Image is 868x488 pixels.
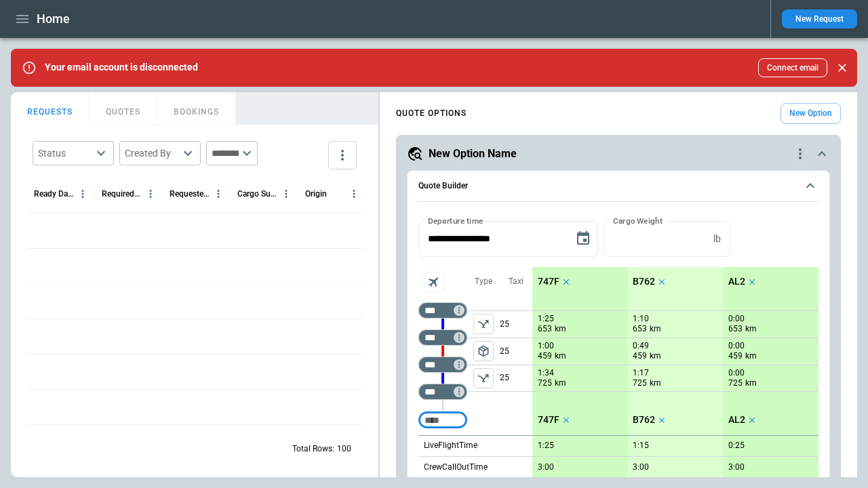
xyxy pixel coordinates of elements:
[418,171,818,202] button: Quote Builder
[633,350,647,362] p: 459
[500,338,532,365] p: 25
[337,443,351,455] p: 100
[633,378,647,389] p: 725
[424,272,444,292] span: Aircraft selection
[613,215,663,226] label: Cargo Weight
[728,368,745,378] p: 0:00
[728,441,745,451] p: 0:25
[305,189,327,199] div: Origin
[424,462,488,473] p: CrewCallOutTime
[538,350,552,362] p: 459
[473,341,494,361] button: left aligned
[418,357,467,373] div: Too short
[758,58,827,77] button: Connect email
[745,323,757,335] p: km
[292,443,334,455] p: Total Rows:
[650,350,661,362] p: km
[728,341,745,351] p: 0:00
[237,189,277,199] div: Cargo Summary
[745,350,757,362] p: km
[170,189,210,199] div: Requested Route
[650,378,661,389] p: km
[90,92,157,125] button: QUOTES
[418,412,467,428] div: Too short
[509,276,524,287] p: Taxi
[473,368,494,388] span: Type of sector
[538,414,559,426] p: 747F
[473,314,494,334] span: Type of sector
[633,368,649,378] p: 1:17
[728,276,745,287] p: AL2
[650,323,661,335] p: km
[833,58,852,77] button: Close
[538,314,554,324] p: 1:25
[45,62,198,73] p: Your email account is disconnected
[782,9,857,28] button: New Request
[555,350,566,362] p: km
[833,53,852,83] div: dismiss
[473,341,494,361] span: Type of sector
[210,185,227,203] button: Requested Route column menu
[11,92,90,125] button: REQUESTS
[418,329,467,346] div: Too short
[538,462,554,472] p: 3:00
[728,414,745,426] p: AL2
[745,378,757,389] p: km
[418,302,467,319] div: Too short
[424,440,477,451] p: LiveFlightTime
[473,314,494,334] button: left aligned
[781,103,841,124] button: New Option
[538,323,552,335] p: 653
[328,141,357,169] button: more
[428,215,484,226] label: Departure time
[633,462,649,472] p: 3:00
[500,365,532,391] p: 25
[728,462,745,472] p: 3:00
[633,341,649,351] p: 0:49
[713,233,721,245] p: lb
[277,185,295,203] button: Cargo Summary column menu
[418,384,467,400] div: Too short
[142,185,159,203] button: Required Date & Time (UTC) column menu
[555,323,566,335] p: km
[37,11,70,27] h1: Home
[407,146,830,162] button: New Option Namequote-option-actions
[38,146,92,160] div: Status
[418,182,468,190] h6: Quote Builder
[396,110,467,117] h4: QUOTE OPTIONS
[475,276,492,287] p: Type
[500,311,532,338] p: 25
[538,441,554,451] p: 1:25
[555,378,566,389] p: km
[125,146,179,160] div: Created By
[633,314,649,324] p: 1:10
[570,225,597,252] button: Choose date, selected date is Sep 16, 2025
[728,378,743,389] p: 725
[633,276,655,287] p: B762
[728,314,745,324] p: 0:00
[473,368,494,388] button: left aligned
[728,323,743,335] p: 653
[477,344,490,358] span: package_2
[633,323,647,335] p: 653
[633,441,649,451] p: 1:15
[538,378,552,389] p: 725
[74,185,92,203] button: Ready Date & Time (UTC) column menu
[538,341,554,351] p: 1:00
[538,368,554,378] p: 1:34
[538,276,559,287] p: 747F
[102,189,142,199] div: Required Date & Time (UTC)
[345,185,363,203] button: Origin column menu
[792,146,808,162] div: quote-option-actions
[633,414,655,426] p: B762
[34,189,74,199] div: Ready Date & Time (UTC)
[429,146,517,161] h5: New Option Name
[728,350,743,362] p: 459
[157,92,236,125] button: BOOKINGS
